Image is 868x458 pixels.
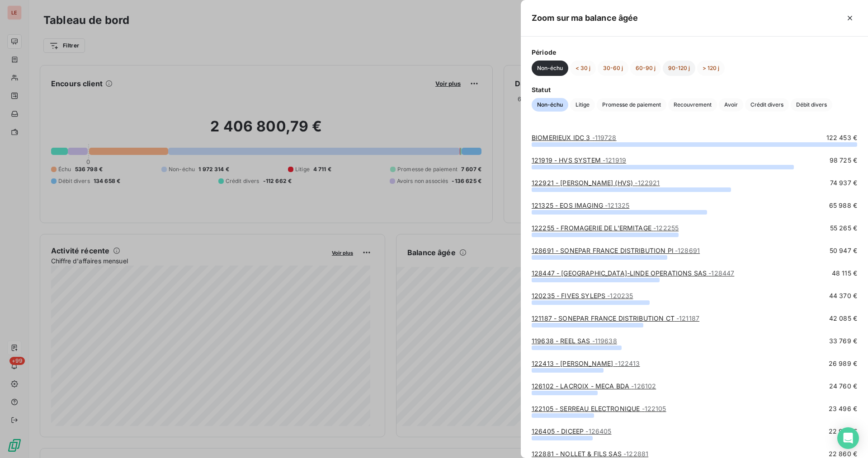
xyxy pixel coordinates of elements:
[830,156,857,165] span: 98 725 €
[829,314,857,323] span: 42 085 €
[676,314,699,322] span: - 121187
[675,247,700,254] span: - 128691
[592,134,617,141] span: - 119728
[829,359,857,368] span: 26 989 €
[653,224,679,232] span: - 122255
[570,98,595,112] button: Litige
[605,201,629,209] span: - 121325
[826,133,857,142] span: 122 453 €
[532,269,734,277] a: 128447 - [GEOGRAPHIC_DATA]-LINDE OPERATIONS SAS
[532,61,568,76] button: Non-échu
[532,179,660,187] a: 122921 - [PERSON_NAME] (HVS)
[635,179,660,187] span: - 122921
[642,405,666,412] span: - 122105
[532,382,656,390] a: 126102 - LACROIX - MECA BDA
[829,404,857,413] span: 23 496 €
[598,61,628,76] button: 30-60 j
[570,61,596,76] button: < 30 j
[592,337,617,345] span: - 119638
[532,405,666,412] a: 122105 - SERREAU ELECTRONIQUE
[829,427,857,436] span: 22 990 €
[532,360,640,367] a: 122413 - [PERSON_NAME]
[532,427,611,435] a: 126405 - DICEEP
[631,382,656,390] span: - 126102
[532,85,857,94] span: Statut
[830,178,857,187] span: 74 937 €
[532,47,857,57] span: Période
[615,360,640,367] span: - 122413
[532,201,629,209] a: 121325 - EOS IMAGING
[532,134,617,141] a: BIOMERIEUX IDC 3
[630,61,661,76] button: 60-90 j
[532,314,699,322] a: 121187 - SONEPAR FRANCE DISTRIBUTION CT
[829,382,857,391] span: 24 760 €
[663,61,695,76] button: 90-120 j
[832,269,857,278] span: 48 115 €
[532,224,679,232] a: 122255 - FROMAGERIE DE L'ERMITAGE
[532,247,700,254] a: 128691 - SONEPAR FRANCE DISTRIBUTION Pl
[719,98,743,112] button: Avoir
[668,98,717,112] button: Recouvrement
[829,291,857,300] span: 44 370 €
[532,98,568,112] button: Non-échu
[829,336,857,346] span: 33 769 €
[791,98,832,112] button: Débit divers
[623,450,648,458] span: - 122881
[697,61,725,76] button: > 120 j
[603,156,626,164] span: - 121919
[532,156,626,164] a: 121919 - HVS SYSTEM
[745,98,789,112] button: Crédit divers
[597,98,666,112] button: Promesse de paiement
[708,269,734,277] span: - 128447
[532,450,648,458] a: 122881 - NOLLET & FILS SAS
[837,427,859,449] div: Open Intercom Messenger
[532,337,617,345] a: 119638 - REEL SAS
[829,201,857,210] span: 65 988 €
[830,246,857,255] span: 50 947 €
[830,224,857,233] span: 55 265 €
[607,292,633,299] span: - 120235
[532,292,633,299] a: 120235 - FIVES SYLEPS
[585,427,611,435] span: - 126405
[532,12,638,24] h5: Zoom sur ma balance âgée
